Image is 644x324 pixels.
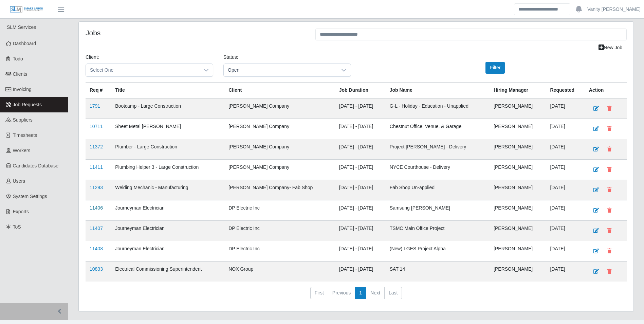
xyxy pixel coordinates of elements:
span: Select One [86,64,199,76]
td: [PERSON_NAME] [490,119,546,139]
th: Req # [86,83,111,98]
span: Suppliers [13,117,33,123]
a: Vanity [PERSON_NAME] [587,6,641,13]
th: Job Duration [335,83,386,98]
td: [PERSON_NAME] Company [224,119,335,139]
span: System Settings [13,194,47,199]
td: [PERSON_NAME] [490,241,546,262]
td: Fab Shop Un-applied [386,180,490,200]
th: Title [111,83,224,98]
a: New Job [594,42,627,54]
span: Todo [13,56,23,61]
td: [DATE] - [DATE] [335,200,386,221]
span: Candidates Database [13,163,59,168]
td: [PERSON_NAME] Company- Fab Shop [224,180,335,200]
td: Samsung [PERSON_NAME] [386,200,490,221]
th: Hiring Manager [490,83,546,98]
nav: pagination [86,287,627,305]
input: Search [514,3,570,15]
td: DP Electric Inc [224,241,335,262]
span: Clients [13,71,27,77]
td: [PERSON_NAME] Company [224,98,335,119]
td: NYCE Courthouse - Delivery [386,160,490,180]
td: [PERSON_NAME] [490,262,546,282]
td: [DATE] [546,180,585,200]
td: [DATE] - [DATE] [335,119,386,139]
td: [DATE] - [DATE] [335,180,386,200]
span: Job Requests [13,102,42,107]
th: Client [224,83,335,98]
td: [PERSON_NAME] [490,160,546,180]
span: Workers [13,148,31,153]
td: DP Electric Inc [224,200,335,221]
span: Dashboard [13,41,36,46]
td: (New) LGES Project Alpha [386,241,490,262]
button: Filter [485,62,505,74]
td: [PERSON_NAME] [490,221,546,241]
td: [PERSON_NAME] Company [224,160,335,180]
td: [DATE] [546,119,585,139]
a: 11372 [90,144,103,149]
th: Requested [546,83,585,98]
td: [DATE] - [DATE] [335,98,386,119]
td: [DATE] - [DATE] [335,139,386,160]
td: Plumbing Helper 3 - Large Construction [111,160,224,180]
td: Journeyman Electrician [111,200,224,221]
td: Welding Mechanic - Manufacturing [111,180,224,200]
td: [DATE] [546,221,585,241]
td: TSMC Main Office Project [386,221,490,241]
td: Bootcamp - Large Construction [111,98,224,119]
label: Status: [223,54,238,61]
a: 10711 [90,124,103,129]
td: NOX Group [224,262,335,282]
a: 11408 [90,246,103,251]
span: Invoicing [13,87,32,92]
img: SLM Logo [10,6,43,13]
td: Journeyman Electrician [111,241,224,262]
td: [DATE] [546,139,585,160]
td: [DATE] - [DATE] [335,262,386,282]
a: 11411 [90,164,103,170]
a: 11407 [90,226,103,231]
span: SLM Services [7,24,36,30]
span: Users [13,178,25,184]
td: G-L - Holiday - Education - Unapplied [386,98,490,119]
a: 1791 [90,103,100,109]
span: ToS [13,224,21,230]
td: Plumber - Large Construction [111,139,224,160]
span: Timesheets [13,132,37,138]
td: [DATE] - [DATE] [335,221,386,241]
td: [DATE] - [DATE] [335,241,386,262]
th: Action [585,83,627,98]
td: [PERSON_NAME] [490,98,546,119]
td: [DATE] [546,98,585,119]
a: 11406 [90,205,103,211]
h4: Jobs [86,29,305,37]
td: DP Electric Inc [224,221,335,241]
span: Open [224,64,337,76]
a: 10833 [90,266,103,272]
span: Exports [13,209,29,214]
a: 1 [355,287,366,299]
th: Job Name [386,83,490,98]
td: [DATE] [546,200,585,221]
label: Client: [86,54,99,61]
td: [DATE] [546,160,585,180]
td: [PERSON_NAME] [490,180,546,200]
td: [DATE] [546,262,585,282]
td: [DATE] - [DATE] [335,160,386,180]
td: [PERSON_NAME] [490,139,546,160]
td: [PERSON_NAME] Company [224,139,335,160]
td: Chestnut Office, Venue, & Garage [386,119,490,139]
td: [DATE] [546,241,585,262]
td: Sheet Metal [PERSON_NAME] [111,119,224,139]
td: Electrical Commissioning Superintendent [111,262,224,282]
a: 11293 [90,185,103,190]
td: Project [PERSON_NAME] - Delivery [386,139,490,160]
td: SAT 14 [386,262,490,282]
td: [PERSON_NAME] [490,200,546,221]
td: Journeyman Electrician [111,221,224,241]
